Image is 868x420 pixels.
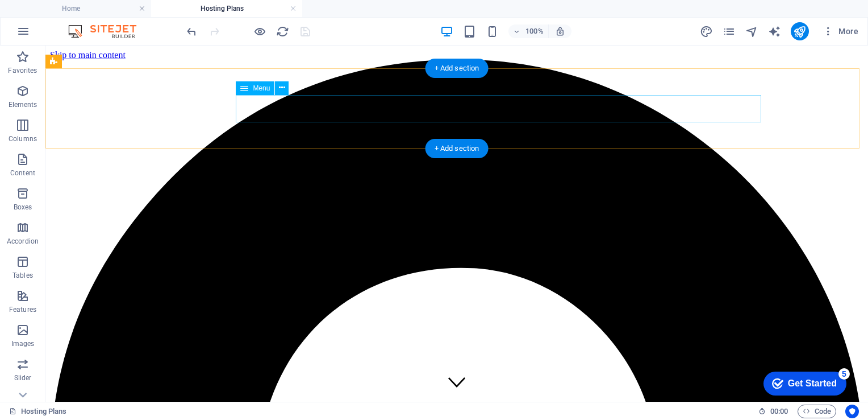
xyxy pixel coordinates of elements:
p: Favorites [8,66,37,75]
div: Get Started [34,13,82,23]
span: Menu [253,85,270,92]
p: Tables [12,271,33,280]
p: Slider [14,373,32,382]
div: Get Started 5 items remaining, 0% complete [9,6,92,30]
button: publish [791,22,809,40]
h6: 100% [525,24,544,38]
button: reload [276,24,289,38]
button: undo [185,24,198,38]
i: Undo: Change menu items (Ctrl+Z) [185,25,198,38]
span: 00 00 [770,405,788,418]
button: pages [723,24,736,38]
div: + Add section [425,59,489,78]
p: Accordion [7,237,39,246]
p: Elements [9,100,37,109]
h4: Hosting Plans [151,2,302,15]
p: Columns [9,134,37,143]
button: 100% [508,24,549,38]
button: Code [798,405,836,418]
div: 5 [84,2,95,14]
i: Publish [793,25,806,38]
img: Editor Logo [65,24,151,38]
div: + Add section [425,139,489,158]
button: text_generator [768,24,782,38]
p: Boxes [14,203,32,212]
button: navigator [745,24,759,38]
a: Skip to main content [5,5,80,14]
span: Code [803,405,831,418]
i: On resize automatically adjust zoom level to fit chosen device. [555,26,565,36]
button: More [818,22,863,40]
p: Features [9,305,36,314]
i: Navigator [745,25,758,38]
button: Click here to leave preview mode and continue editing [253,24,266,38]
i: Reload page [276,25,289,38]
p: Content [10,168,35,178]
i: Design (Ctrl+Alt+Y) [700,25,713,38]
button: Usercentrics [845,405,859,418]
span: : [778,407,780,415]
i: Pages (Ctrl+Alt+S) [723,25,736,38]
a: Click to cancel selection. Double-click to open Pages [9,405,66,418]
h6: Session time [758,405,788,418]
span: More [823,26,858,37]
p: Images [11,339,35,348]
button: design [700,24,713,38]
i: AI Writer [768,25,781,38]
